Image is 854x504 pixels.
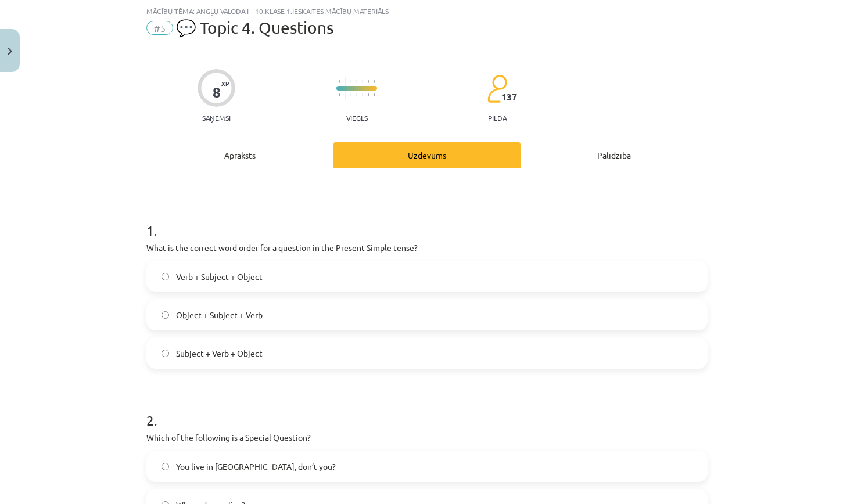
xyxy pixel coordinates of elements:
img: students-c634bb4e5e11cddfef0936a35e636f08e4e9abd3cc4e673bd6f9a4125e45ecb1.svg [487,74,507,103]
input: Subject + Verb + Object [162,350,169,357]
p: pilda [488,114,507,122]
span: #5 [146,21,173,35]
span: 137 [501,92,517,102]
p: Viegls [346,114,368,122]
img: icon-short-line-57e1e144782c952c97e751825c79c345078a6d821885a25fce030b3d8c18986b.svg [356,93,357,96]
div: 8 [213,84,221,100]
p: Which of the following is a Special Question? [146,431,708,444]
img: icon-short-line-57e1e144782c952c97e751825c79c345078a6d821885a25fce030b3d8c18986b.svg [362,93,363,96]
img: icon-long-line-d9ea69661e0d244f92f715978eff75569469978d946b2353a9bb055b3ed8787d.svg [345,77,346,100]
div: Palīdzība [521,142,708,168]
img: icon-short-line-57e1e144782c952c97e751825c79c345078a6d821885a25fce030b3d8c18986b.svg [368,80,369,83]
span: Verb + Subject + Object [176,271,263,283]
img: icon-short-line-57e1e144782c952c97e751825c79c345078a6d821885a25fce030b3d8c18986b.svg [339,93,340,96]
input: Object + Subject + Verb [162,311,169,319]
p: What is the correct word order for a question in the Present Simple tense? [146,242,708,254]
span: Subject + Verb + Object [176,347,263,359]
div: Uzdevums [333,142,521,168]
img: icon-short-line-57e1e144782c952c97e751825c79c345078a6d821885a25fce030b3d8c18986b.svg [368,93,369,96]
span: You live in [GEOGRAPHIC_DATA], don’t you? [176,460,336,473]
img: icon-short-line-57e1e144782c952c97e751825c79c345078a6d821885a25fce030b3d8c18986b.svg [350,80,351,83]
div: Apraksts [146,142,333,168]
img: icon-close-lesson-0947bae3869378f0d4975bcd49f059093ad1ed9edebbc8119c70593378902aed.svg [8,48,12,55]
img: icon-short-line-57e1e144782c952c97e751825c79c345078a6d821885a25fce030b3d8c18986b.svg [339,80,340,83]
p: Saņemsi [198,114,235,122]
img: icon-short-line-57e1e144782c952c97e751825c79c345078a6d821885a25fce030b3d8c18986b.svg [374,93,375,96]
span: Object + Subject + Verb [176,309,263,321]
h1: 1 . [146,202,708,238]
div: Mācību tēma: Angļu valoda i - 10.klase 1.ieskaites mācību materiāls [146,7,708,15]
img: icon-short-line-57e1e144782c952c97e751825c79c345078a6d821885a25fce030b3d8c18986b.svg [362,80,363,83]
input: Verb + Subject + Object [162,273,169,280]
h1: 2 . [146,392,708,428]
span: XP [221,80,229,87]
img: icon-short-line-57e1e144782c952c97e751825c79c345078a6d821885a25fce030b3d8c18986b.svg [374,80,375,83]
img: icon-short-line-57e1e144782c952c97e751825c79c345078a6d821885a25fce030b3d8c18986b.svg [350,93,351,96]
input: You live in [GEOGRAPHIC_DATA], don’t you? [162,463,169,470]
img: icon-short-line-57e1e144782c952c97e751825c79c345078a6d821885a25fce030b3d8c18986b.svg [356,80,357,83]
span: 💬 Topic 4. Questions [176,18,333,37]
